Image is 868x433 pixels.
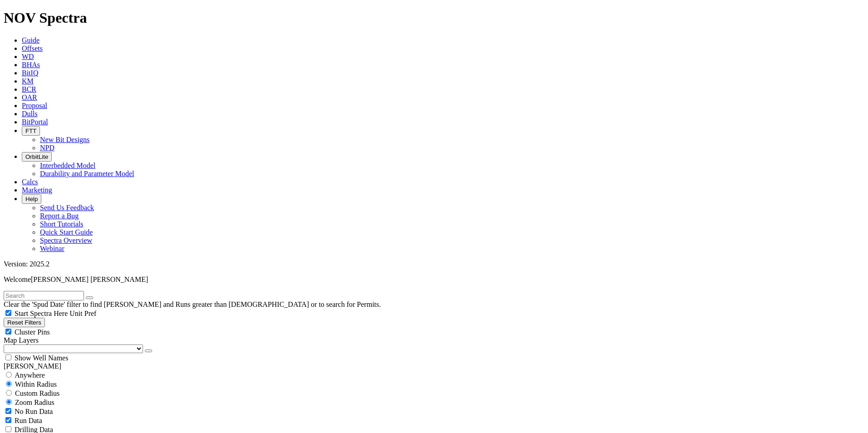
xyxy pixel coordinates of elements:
a: BitPortal [22,118,48,126]
a: Durability and Parameter Model [40,170,134,177]
a: Offsets [22,44,43,52]
span: Custom Radius [15,389,59,397]
a: WD [22,53,34,60]
button: Help [22,194,41,204]
button: OrbitLite [22,152,52,162]
input: Start Spectra Here [5,310,11,316]
a: Dulls [22,110,38,118]
span: No Run Data [15,408,53,415]
a: Quick Start Guide [40,228,93,236]
span: FTT [25,128,36,134]
h1: NOV Spectra [4,10,864,26]
a: Calcs [22,178,38,186]
span: Map Layers [4,336,39,344]
span: Zoom Radius [15,399,54,406]
span: [PERSON_NAME] [PERSON_NAME] [31,276,148,283]
span: Cluster Pins [15,328,50,336]
a: NPD [40,144,54,152]
a: KM [22,77,34,85]
span: Within Radius [15,380,57,388]
span: OrbitLite [25,153,48,160]
input: Search [4,291,84,300]
p: Welcome [4,276,864,284]
a: BitIQ [22,69,38,77]
span: Show Well Names [15,354,68,362]
a: Proposal [22,102,47,109]
span: Unit Pref [69,310,96,317]
a: New Bit Designs [40,136,89,143]
span: Anywhere [15,371,45,379]
a: Interbedded Model [40,162,95,169]
div: Version: 2025.2 [4,260,864,268]
span: Start Spectra Here [15,310,68,317]
a: OAR [22,93,37,101]
a: BCR [22,85,36,93]
span: Help [25,196,38,202]
a: Short Tutorials [40,220,84,228]
a: BHAs [22,61,40,69]
a: Send Us Feedback [40,204,94,212]
span: Clear the 'Spud Date' filter to find [PERSON_NAME] and Runs greater than [DEMOGRAPHIC_DATA] or to... [4,300,381,308]
button: Reset Filters [4,318,45,327]
button: FTT [22,126,40,136]
a: Spectra Overview [40,236,92,244]
a: Marketing [22,186,52,194]
a: Guide [22,36,39,44]
a: Report a Bug [40,212,79,220]
span: Run Data [15,417,42,424]
div: [PERSON_NAME] [4,362,864,370]
a: Webinar [40,245,64,252]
